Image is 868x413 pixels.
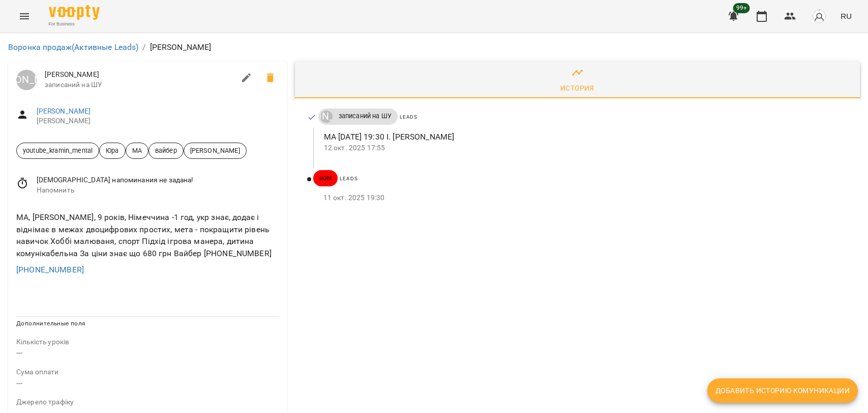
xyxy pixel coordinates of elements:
[313,174,338,183] span: нові
[45,80,234,90] span: записаний на ШУ
[37,107,91,115] a: [PERSON_NAME]
[324,143,844,153] p: 12 окт. 2025 17:55
[812,9,826,23] img: avatar_s.png
[45,70,234,80] span: [PERSON_NAME]
[340,176,357,181] span: Leads
[323,193,844,203] p: 11 окт. 2025 19:30
[142,41,145,53] li: /
[16,367,279,377] p: field-description
[324,131,844,143] p: МА [DATE] 19:30 І. [PERSON_NAME]
[8,41,860,53] nav: breadcrumb
[16,320,85,327] span: Дополнительные поля
[8,42,138,52] a: Воронка продаж(Активные Leads)
[400,114,417,120] span: Leads
[150,41,212,53] p: [PERSON_NAME]
[16,347,279,359] p: ---
[715,384,850,397] span: Добавить историю комуникации
[318,111,333,123] a: [PERSON_NAME]
[16,337,279,347] p: field-description
[836,7,856,25] button: RU
[126,146,148,155] span: МА
[16,70,37,90] div: Юрій Тимочко
[16,397,279,407] p: field-description
[841,11,852,21] span: RU
[16,70,37,90] a: [PERSON_NAME]
[49,5,100,20] img: Voopty Logo
[320,111,333,123] div: Юрій Тимочко
[12,4,37,29] button: Menu
[37,185,279,196] span: Напомнить
[100,146,125,155] span: Юра
[49,21,100,27] span: For Business
[37,116,279,126] span: [PERSON_NAME]
[733,3,750,13] span: 99+
[707,378,858,403] button: Добавить историю комуникации
[560,82,594,94] div: История
[149,146,183,155] span: вайбер
[17,146,99,155] span: youtube_kramin_mental
[14,209,281,261] div: МА, [PERSON_NAME], 9 років, Німеччина -1 год, укр знає, додає і віднімає в межах двоцифрових прос...
[37,175,279,185] span: [DEMOGRAPHIC_DATA] напоминания не задана!
[16,265,84,274] a: [PHONE_NUMBER]
[333,112,398,121] span: записаний на ШУ
[184,146,246,155] span: [PERSON_NAME]
[16,377,279,390] p: ---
